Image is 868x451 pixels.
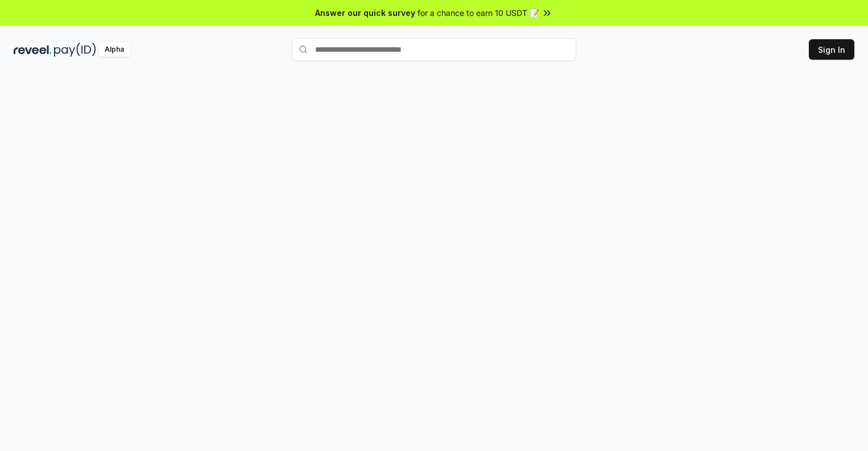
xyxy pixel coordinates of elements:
[418,7,539,19] span: for a chance to earn 10 USDT 📝
[54,43,96,57] img: pay_id
[809,39,854,60] button: Sign In
[98,43,130,57] div: Alpha
[315,7,415,19] span: Answer our quick survey
[14,43,52,57] img: reveel_dark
